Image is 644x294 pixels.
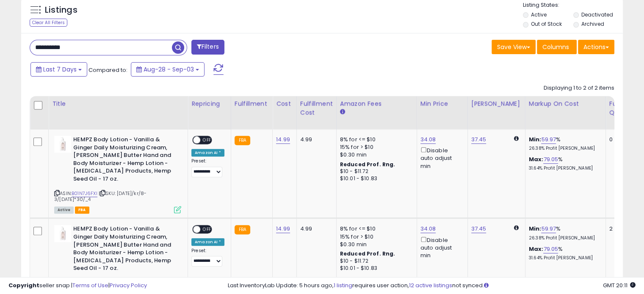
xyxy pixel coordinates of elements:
[72,190,97,197] a: B01N7J6FXI
[471,135,486,144] a: 37.45
[531,11,547,18] label: Active
[340,258,410,265] div: $10 - $11.72
[471,99,522,108] div: [PERSON_NAME]
[340,136,410,143] div: 8% for <= $10
[228,282,636,290] div: Last InventoryLab Update: 5 hours ago, requires user action, not synced.
[30,62,87,77] button: Last 7 Days
[581,20,604,27] label: Archived
[73,136,176,185] b: HEMPZ Body Lotion - Vanilla & Ginger Daily Moisturizing Cream, [PERSON_NAME] Butter Hand and Body...
[334,281,352,289] a: 1 listing
[529,136,599,151] div: %
[525,96,605,129] th: The percentage added to the cost of goods (COGS) that forms the calculator for Min & Max prices.
[200,137,214,144] span: OFF
[200,226,214,233] span: OFF
[529,155,544,163] b: Max:
[340,175,410,182] div: $10.01 - $10.83
[54,225,71,242] img: 31fNBtsE00L._SL40_.jpg
[340,151,410,159] div: $0.30 min
[544,84,614,92] div: Displaying 1 to 2 of 2 items
[110,281,147,289] a: Privacy Policy
[578,40,614,54] button: Actions
[529,146,599,151] p: 26.38% Profit [PERSON_NAME]
[43,65,77,74] span: Last 7 Days
[340,233,410,241] div: 15% for > $10
[54,136,71,153] img: 31fNBtsE00L._SL40_.jpg
[300,225,330,233] div: 4.99
[523,1,623,9] p: Listing States:
[340,250,395,257] b: Reduced Prof. Rng.
[191,238,224,246] div: Amazon AI *
[235,99,269,108] div: Fulfillment
[131,62,205,77] button: Aug-28 - Sep-03
[529,99,602,108] div: Markup on Cost
[300,136,330,143] div: 4.99
[54,190,146,203] span: | SKU: [DATE]/kr/8-3/[DATE]*30/_4
[492,40,536,54] button: Save View
[420,99,464,108] div: Min Price
[603,281,636,289] span: 2025-09-11 20:11 GMT
[529,245,599,261] div: %
[529,235,599,241] p: 26.38% Profit [PERSON_NAME]
[54,136,181,212] div: ASIN:
[529,225,599,241] div: %
[276,135,290,144] a: 14.99
[191,158,224,177] div: Preset:
[529,135,542,143] b: Min:
[30,19,67,27] div: Clear All Filters
[529,255,599,261] p: 31.64% Profit [PERSON_NAME]
[8,282,147,290] div: seller snap | |
[420,135,436,144] a: 34.08
[276,99,293,108] div: Cost
[340,168,410,175] div: $10 - $11.72
[340,108,345,116] small: Amazon Fees.
[235,225,250,234] small: FBA
[609,136,636,143] div: 0
[72,281,108,289] a: Terms of Use
[420,146,461,170] div: Disable auto adjust min
[471,225,486,233] a: 37.45
[8,281,39,289] strong: Copyright
[581,11,613,18] label: Deactivated
[144,65,194,74] span: Aug-28 - Sep-03
[529,156,599,171] div: %
[340,161,395,168] b: Reduced Prof. Rng.
[340,143,410,151] div: 15% for > $10
[541,225,556,233] a: 59.97
[191,248,224,267] div: Preset:
[529,245,544,253] b: Max:
[54,206,74,214] span: All listings currently available for purchase on Amazon
[88,66,127,74] span: Compared to:
[191,149,224,157] div: Amazon AI *
[542,43,569,51] span: Columns
[529,165,599,171] p: 31.64% Profit [PERSON_NAME]
[529,225,542,233] b: Min:
[52,99,184,108] div: Title
[191,99,227,108] div: Repricing
[45,4,77,16] h5: Listings
[340,99,413,108] div: Amazon Fees
[541,135,556,144] a: 59.97
[420,235,461,260] div: Disable auto adjust min
[73,225,176,274] b: HEMPZ Body Lotion - Vanilla & Ginger Daily Moisturizing Cream, [PERSON_NAME] Butter Hand and Body...
[340,225,410,233] div: 8% for <= $10
[276,225,290,233] a: 14.99
[340,265,410,272] div: $10.01 - $10.83
[531,20,562,27] label: Out of Stock
[340,241,410,248] div: $0.30 min
[609,99,638,117] div: Fulfillable Quantity
[609,225,636,233] div: 2
[75,206,89,214] span: FBA
[191,40,224,55] button: Filters
[537,40,577,54] button: Columns
[543,245,558,253] a: 79.05
[300,99,333,117] div: Fulfillment Cost
[543,155,558,164] a: 79.05
[235,136,250,145] small: FBA
[409,281,452,289] a: 12 active listings
[420,225,436,233] a: 34.08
